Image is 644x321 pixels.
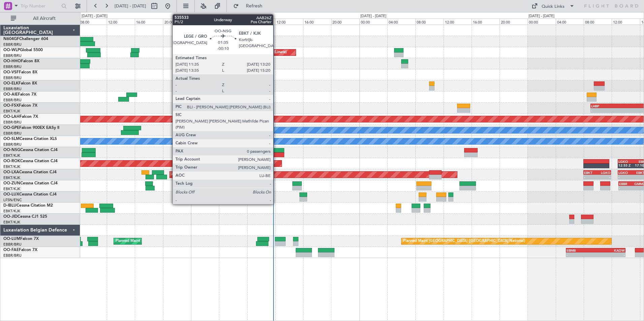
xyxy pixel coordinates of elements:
span: OO-LXA [3,170,19,174]
a: OO-SLMCessna Citation XLS [3,137,57,141]
span: OO-ELK [3,81,19,85]
div: 16:00 [303,19,331,25]
div: [DATE] - [DATE] [192,13,218,19]
a: EBBR/BRU [3,142,22,147]
div: 12:00 [107,19,135,25]
div: LGKO [597,171,610,175]
div: 08:00 [79,19,107,25]
div: EBKT [584,171,597,175]
a: EBKT/KJK [3,186,20,191]
div: EBBR [619,182,632,186]
a: OO-LUMFalcon 7X [3,237,39,241]
div: 12:00 [275,19,303,25]
a: EBKT/KJK [3,175,20,180]
div: - [596,253,625,257]
a: EBKT/KJK [3,209,20,214]
a: EBBR/BRU [3,53,22,58]
a: OO-LXACessna Citation CJ4 [3,170,57,174]
a: LFSN/ENC [3,198,22,203]
span: D-IBLU [3,204,17,208]
a: OO-FSXFalcon 7X [3,104,37,108]
div: No Crew Malaga [193,125,222,135]
div: - [619,186,632,190]
a: OO-ZUNCessna Citation CJ4 [3,181,58,185]
a: OO-JIDCessna CJ1 525 [3,215,47,219]
a: EBBR/BRU [3,64,22,69]
div: 08:00 [584,19,612,25]
div: 00:00 [191,19,219,25]
div: - [584,175,597,179]
span: OO-ROK [3,159,20,163]
div: 20:00 [500,19,527,25]
div: 00:00 [527,19,555,25]
span: OO-HHO [3,59,21,63]
div: [DATE] - [DATE] [82,13,107,19]
a: OO-LUXCessna Citation CJ4 [3,192,57,197]
a: EBBR/BRU [3,98,22,103]
div: 16:00 [472,19,500,25]
a: OO-ELKFalcon 8X [3,81,37,85]
a: EBKT/KJK [3,164,20,169]
a: OO-GPEFalcon 900EX EASy II [3,126,59,130]
a: OO-FAEFalcon 7X [3,248,37,252]
div: 20:00 [331,19,359,25]
span: OO-NSG [3,148,20,152]
a: EBBR/BRU [3,75,22,80]
a: EBBR/BRU [3,42,22,47]
div: Quick Links [542,3,565,10]
a: N604GFChallenger 604 [3,37,48,41]
div: [DATE] - [DATE] [528,13,554,19]
span: [DATE] - [DATE] [115,3,146,9]
div: - [618,175,632,179]
a: OO-AIEFalcon 7X [3,93,36,97]
span: OO-VSF [3,70,19,74]
span: OO-AIE [3,93,18,97]
span: N604GF [3,37,19,41]
span: OO-GPE [3,126,19,130]
a: EBBR/BRU [3,86,22,92]
span: OO-WLP [3,48,20,52]
a: EBBR/BRU [3,242,22,247]
span: Refresh [240,4,268,8]
div: Planned Maint Milan (Linate) [238,47,287,58]
span: All Aircraft [18,16,71,21]
a: EBBR/BRU [3,120,22,125]
div: 04:00 [556,19,584,25]
a: D-IBLUCessna Citation M2 [3,204,53,208]
span: OO-JID [3,215,18,219]
div: 04:00 [387,19,415,25]
span: OO-LUM [3,237,20,241]
div: AOG Maint Rimini [171,170,203,180]
a: OO-HHOFalcon 8X [3,59,39,63]
div: Planned Maint [GEOGRAPHIC_DATA] ([GEOGRAPHIC_DATA] National) [116,236,237,246]
div: LGKO [618,171,632,175]
a: EBKT/KJK [3,220,20,225]
div: 12:00 [444,19,472,25]
div: LHBP [591,104,623,108]
span: OO-LUX [3,192,19,197]
div: 12:00 [612,19,640,25]
div: 08:00 [415,19,443,25]
button: All Aircraft [7,13,73,24]
div: - [597,175,610,179]
div: - [591,108,623,112]
div: 00:00 [359,19,387,25]
span: OO-ZUN [3,181,20,185]
span: OO-SLM [3,137,20,141]
a: EBBR/BRU [3,131,22,136]
div: [DATE] - [DATE] [360,13,386,19]
a: OO-WLPGlobal 5500 [3,48,43,52]
div: KADW [596,248,625,252]
div: Planned Maint [GEOGRAPHIC_DATA] ([GEOGRAPHIC_DATA] National) [403,236,525,246]
a: EBKT/KJK [3,109,20,114]
a: OO-ROKCessna Citation CJ4 [3,159,58,163]
a: EBKT/KJK [3,153,20,158]
button: Refresh [230,1,270,11]
a: OO-LAHFalcon 7X [3,115,38,119]
span: OO-FSX [3,104,19,108]
div: 20:00 [163,19,191,25]
span: OO-LAH [3,115,20,119]
div: 08:00 [247,19,275,25]
input: Trip Number [21,1,59,11]
a: EBBR/BRU [3,253,22,258]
